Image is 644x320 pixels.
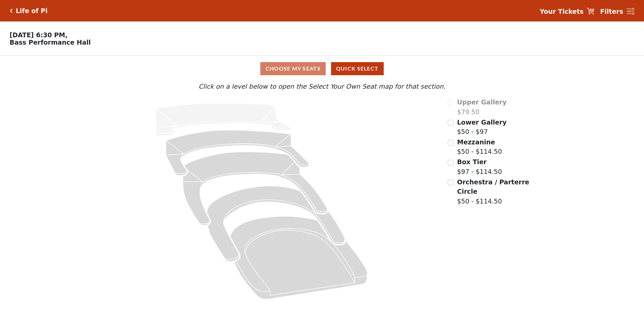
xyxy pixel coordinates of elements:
[540,8,584,15] strong: Your Tickets
[540,7,595,16] a: Your Tickets
[457,98,507,106] span: Upper Gallery
[457,138,495,146] span: Mezzanine
[457,97,507,117] label: $79.50
[331,62,384,75] button: Quick Select
[457,158,487,166] span: Box Tier
[457,119,507,126] span: Lower Gallery
[457,177,530,206] label: $50 - $114.50
[166,130,309,176] path: Lower Gallery - Seats Available: 97
[600,8,623,15] strong: Filters
[85,82,559,91] p: Click on a level below to open the Select Your Own Seat map for that section.
[457,137,502,156] label: $50 - $114.50
[10,8,13,13] a: Click here to go back to filters
[600,7,634,16] a: Filters
[155,103,291,136] path: Upper Gallery - Seats Available: 0
[16,7,48,15] h5: Life of Pi
[457,118,507,137] label: $50 - $97
[457,178,529,195] span: Orchestra / Parterre Circle
[230,216,368,299] path: Orchestra / Parterre Circle - Seats Available: 27
[457,157,502,176] label: $97 - $114.50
